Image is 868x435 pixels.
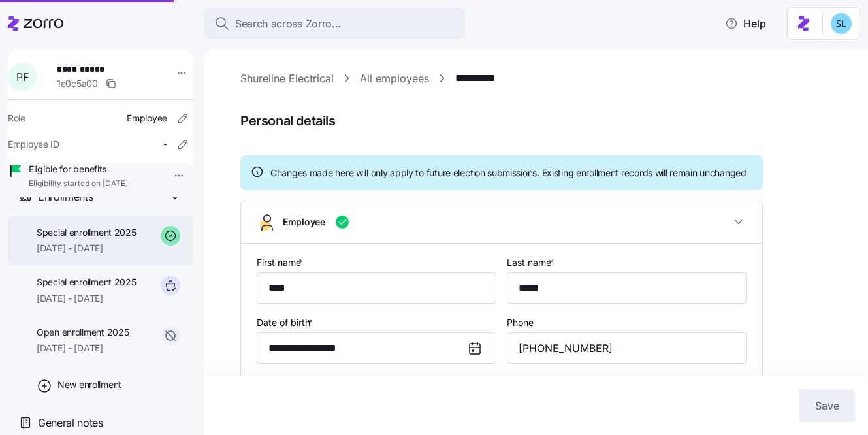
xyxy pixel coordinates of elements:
[57,77,98,90] span: 1e0c5a00
[270,167,747,180] span: Changes made here will only apply to future election submissions. Existing enrollment records wil...
[257,255,306,270] label: First name
[57,378,121,391] span: New enrollment
[204,8,465,39] button: Search across Zorro...
[38,415,103,431] span: General notes
[16,72,28,82] span: P F
[37,226,137,239] span: Special enrollment 2025
[507,332,747,364] input: Phone
[37,242,137,255] span: [DATE] - [DATE]
[725,16,766,31] span: Help
[799,389,855,422] button: Save
[241,201,762,244] button: Employee
[235,16,341,32] span: Search across Zorro...
[37,326,129,339] span: Open enrollment 2025
[240,110,850,132] span: Personal details
[37,342,129,355] span: [DATE] - [DATE]
[29,163,128,176] span: Eligible for benefits
[37,276,137,289] span: Special enrollment 2025
[8,112,25,125] span: Role
[37,292,137,305] span: [DATE] - [DATE]
[831,13,852,34] img: 7c620d928e46699fcfb78cede4daf1d1
[163,138,167,151] span: -
[127,112,167,125] span: Employee
[283,216,325,229] span: Employee
[815,398,839,413] span: Save
[507,315,534,330] label: Phone
[29,178,128,189] span: Eligibility started on [DATE]
[8,138,59,151] span: Employee ID
[360,71,429,87] a: All employees
[715,10,777,37] button: Help
[240,71,334,87] a: Shureline Electrical
[507,255,556,270] label: Last name
[507,376,565,390] label: Tobacco user
[257,315,315,330] label: Date of birth
[257,376,288,390] label: Gender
